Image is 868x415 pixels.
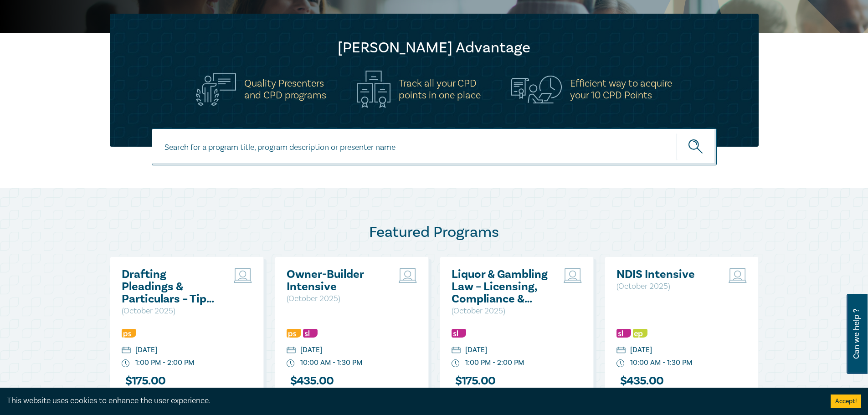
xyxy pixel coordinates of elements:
[244,77,326,101] h5: Quality Presenters and CPD programs
[616,329,631,338] img: Substantive Law
[128,39,740,57] h2: [PERSON_NAME] Advantage
[135,358,194,368] div: 1:00 PM - 2:00 PM
[452,268,550,305] a: Liquor & Gambling Law – Licensing, Compliance & Regulations
[616,375,664,387] h3: $ 435.00
[303,329,318,338] img: Substantive Law
[122,375,166,387] h3: $ 175.00
[452,329,466,338] img: Substantive Law
[399,268,417,283] img: Live Stream
[831,395,861,408] button: Accept cookies
[300,358,362,368] div: 10:00 AM - 1:30 PM
[234,268,252,283] img: Live Stream
[122,268,220,305] a: Drafting Pleadings & Particulars – Tips & Traps
[852,299,861,369] span: Can we help ?
[152,128,717,165] input: Search for a program title, program description or presenter name
[122,329,136,338] img: Professional Skills
[630,345,652,355] div: [DATE]
[287,268,385,293] a: Owner-Builder Intensive
[564,268,582,283] img: Live Stream
[287,359,295,368] img: watch
[630,358,692,368] div: 10:00 AM - 1:30 PM
[122,305,220,317] p: ( October 2025 )
[122,347,131,355] img: calendar
[729,268,747,283] img: Live Stream
[465,345,487,355] div: [DATE]
[633,329,647,338] img: Ethics & Professional Responsibility
[511,76,562,103] img: Efficient way to acquire<br>your 10 CPD Points
[452,375,496,387] h3: $ 175.00
[616,268,714,281] a: NDIS Intensive
[300,345,322,355] div: [DATE]
[452,359,460,368] img: watch
[616,347,626,355] img: calendar
[616,281,714,292] p: ( October 2025 )
[465,358,524,368] div: 1:00 PM - 2:00 PM
[135,345,157,355] div: [DATE]
[122,359,130,368] img: watch
[287,329,301,338] img: Professional Skills
[399,77,481,101] h5: Track all your CPD points in one place
[616,359,625,368] img: watch
[570,77,672,101] h5: Efficient way to acquire your 10 CPD Points
[287,347,296,355] img: calendar
[452,305,550,317] p: ( October 2025 )
[452,347,461,355] img: calendar
[110,223,759,241] h2: Featured Programs
[357,71,390,108] img: Track all your CPD<br>points in one place
[7,395,817,407] div: This website uses cookies to enhance the user experience.
[287,293,385,305] p: ( October 2025 )
[287,375,334,387] h3: $ 435.00
[196,73,236,106] img: Quality Presenters<br>and CPD programs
